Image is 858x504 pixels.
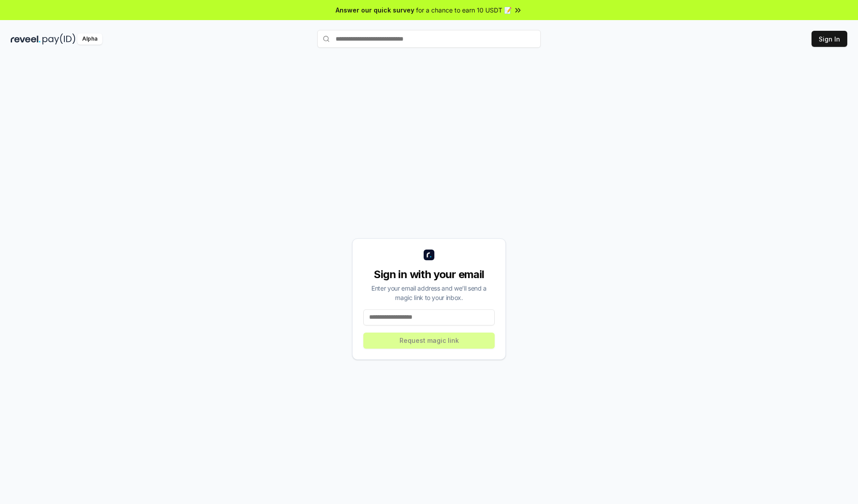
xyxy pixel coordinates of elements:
div: Alpha [77,33,102,45]
span: Answer our quick survey [336,5,414,15]
div: Sign in with your email [363,267,495,282]
img: logo_small [424,250,434,260]
img: pay_id [42,33,76,45]
span: for a chance to earn 10 USDT 📝 [416,5,512,15]
img: reveel_dark [11,33,41,45]
div: Enter your email address and we’ll send a magic link to your inbox. [363,283,495,302]
button: Sign In [812,31,847,47]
